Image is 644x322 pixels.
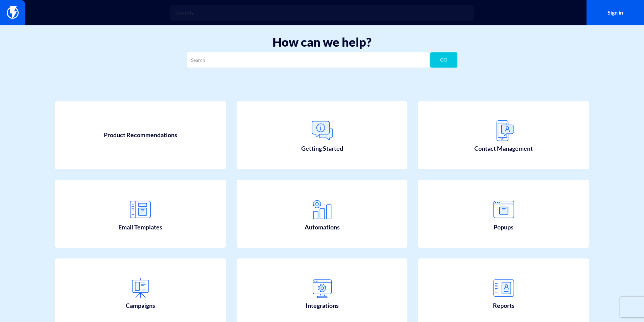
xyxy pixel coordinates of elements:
input: Search [187,52,429,68]
a: Product Recommendations [55,101,226,169]
span: Product Recommendations [104,131,177,140]
a: Contact Management [418,101,589,169]
span: Automations [305,223,340,232]
span: Getting Started [301,144,343,153]
input: Search... [170,5,474,21]
h1: How can we help? [10,35,634,49]
span: Email Templates [118,223,162,232]
span: Integrations [306,301,339,310]
a: Getting Started [237,101,408,169]
a: Email Templates [55,180,226,248]
span: Campaigns [126,301,155,310]
a: Popups [418,180,589,248]
button: GO [430,52,457,68]
a: Automations [237,180,408,248]
span: Contact Management [474,144,533,153]
span: Popups [494,223,514,232]
span: Reports [493,301,515,310]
